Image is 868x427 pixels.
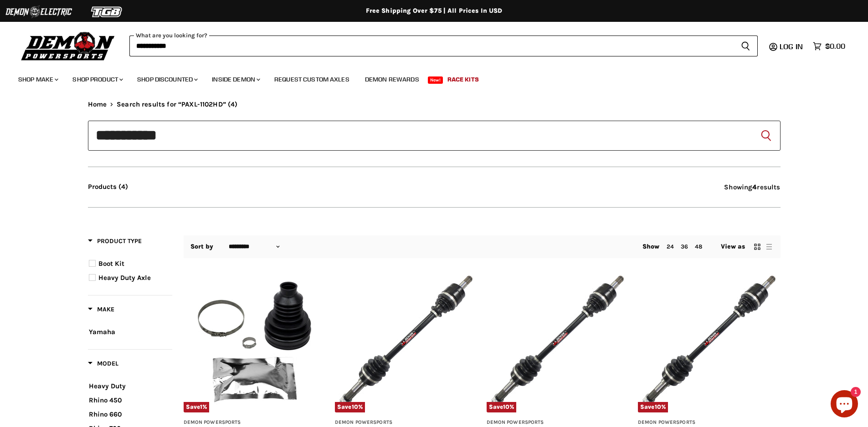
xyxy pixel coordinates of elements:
span: 10 [503,403,509,410]
a: 24 [667,243,674,250]
strong: 4 [752,183,757,191]
span: Log in [780,42,803,51]
a: 48 [695,243,702,250]
form: Product [129,36,758,56]
img: Demon Powersports [18,30,118,62]
span: $0.00 [825,42,845,51]
div: Free Shipping Over $75 | All Prices In USD [70,7,799,15]
img: TGB Logo 2 [73,3,141,20]
button: Filter by Product Type [88,237,142,248]
img: Yamaha Rhino 660 Demon Heavy Duty Axle [638,270,781,412]
span: Yamaha [89,328,115,336]
a: Inside Demon [205,70,266,89]
span: Save % [487,402,517,412]
input: Search [88,121,781,151]
span: New! [428,76,443,84]
a: Race Kits [441,70,486,89]
h3: Demon Powersports [335,419,478,426]
span: Show [642,243,660,250]
a: Yamaha Rhino 660 Demon Heavy Duty AxleSave10% [638,270,781,412]
span: 10 [352,403,358,410]
a: Log in [776,42,808,51]
span: Heavy Duty [89,382,126,390]
inbox-online-store-chat: Shopify online store chat [828,390,861,420]
button: grid view [753,242,762,251]
span: Product Type [88,237,142,245]
button: Search [734,36,758,56]
button: Filter by Model [88,359,118,371]
button: Search [759,128,773,143]
span: Rhino 450 [89,396,122,404]
span: View as [721,243,745,250]
button: list view [765,242,774,251]
h3: Demon Powersports [184,419,326,426]
form: Product [88,121,781,151]
h3: Demon Powersports [638,419,781,426]
span: Save % [184,402,210,412]
span: Make [88,305,114,313]
img: Yamaha Heavy Duty Demon Boot Kit [184,270,326,412]
a: Request Custom Axles [267,70,356,89]
span: 10 [655,403,661,410]
a: $0.00 [808,40,850,53]
span: Save % [638,402,668,412]
label: Sort by [190,243,214,250]
a: Home [88,101,107,108]
a: Shop Product [66,70,128,89]
span: Showing results [724,183,780,191]
span: 1 [200,403,202,410]
img: Demon Electric Logo 2 [5,3,73,20]
a: Yamaha Heavy Duty Demon Boot KitSave1% [184,270,326,412]
h3: Demon Powersports [487,419,629,426]
img: Yamaha Rhino 700 Demon Heavy Duty Axle [335,270,478,412]
a: Shop Make [11,70,64,89]
button: Filter by Make [88,305,114,316]
ul: Main menu [11,66,843,89]
a: Shop Discounted [130,70,203,89]
span: Boot Kit [98,259,124,268]
span: Save % [335,402,365,412]
nav: Breadcrumbs [88,101,781,108]
a: 36 [681,243,688,250]
a: Yamaha Rhino 700 Demon Heavy Duty AxleSave10% [335,270,478,412]
span: Search results for “PAXL-1102HD” (4) [117,101,237,108]
img: Yamaha Rhino 450 Demon Heavy Duty Axle [487,270,629,412]
input: Search [129,36,734,56]
span: Rhino 660 [89,410,122,418]
span: Model [88,360,118,367]
span: Heavy Duty Axle [98,274,151,282]
a: Demon Rewards [358,70,426,89]
button: Products (4) [88,183,128,191]
a: Yamaha Rhino 450 Demon Heavy Duty AxleSave10% [487,270,629,412]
